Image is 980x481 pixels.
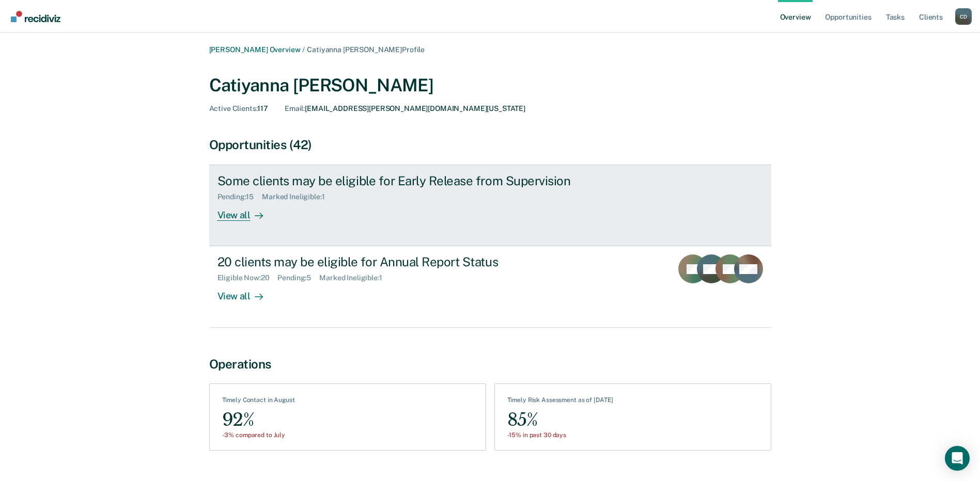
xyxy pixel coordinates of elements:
div: -3% compared to July [222,431,295,439]
a: 20 clients may be eligible for Annual Report StatusEligible Now:20Pending:5Marked Ineligible:1Vie... [209,246,771,327]
div: Marked Ineligible : 1 [319,274,390,282]
div: View all [217,201,275,221]
span: / [300,45,307,54]
div: -15% in past 30 days [507,431,614,439]
div: [EMAIL_ADDRESS][PERSON_NAME][DOMAIN_NAME][US_STATE] [285,104,525,113]
a: [PERSON_NAME] Overview [209,45,301,54]
span: Email : [285,104,305,113]
div: C D [955,8,972,25]
a: Some clients may be eligible for Early Release from SupervisionPending:15Marked Ineligible:1View all [209,165,771,246]
div: Open Intercom Messenger [945,446,970,471]
span: Active Clients : [209,104,258,113]
div: View all [217,282,275,302]
img: Recidiviz [11,11,60,22]
div: 85% [507,408,614,431]
div: 20 clients may be eligible for Annual Report Status [217,254,580,269]
button: Profile dropdown button [955,8,972,25]
div: Timely Risk Assessment as of [DATE] [507,396,614,408]
div: Catiyanna [PERSON_NAME] [209,75,771,96]
span: Catiyanna [PERSON_NAME] Profile [307,45,425,54]
div: Eligible Now : 20 [217,274,278,282]
div: Pending : 15 [217,193,262,201]
div: 117 [209,104,269,113]
div: Pending : 5 [277,274,319,282]
div: Some clients may be eligible for Early Release from Supervision [217,173,580,188]
div: 92% [222,408,295,431]
div: Operations [209,357,771,372]
div: Opportunities (42) [209,137,771,152]
div: Timely Contact in August [222,396,295,408]
div: Marked Ineligible : 1 [262,193,333,201]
